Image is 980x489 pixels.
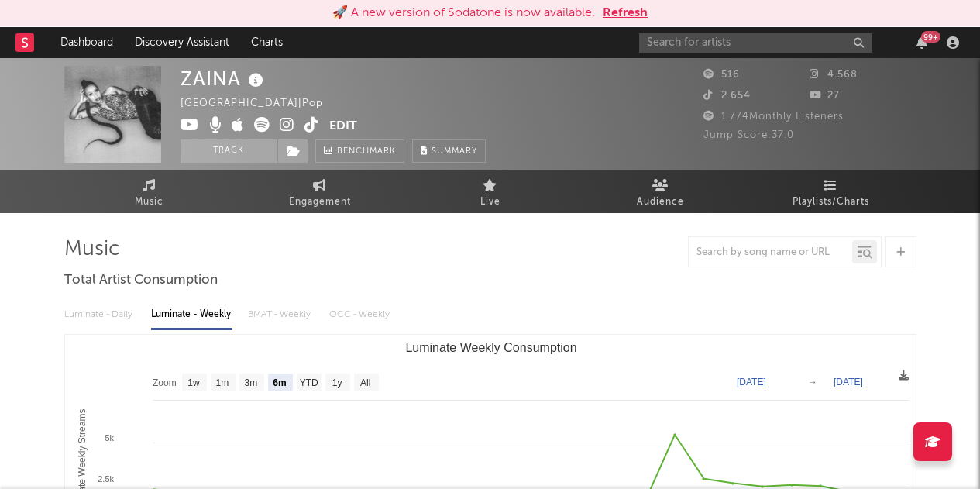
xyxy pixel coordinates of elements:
button: Refresh [603,4,648,22]
a: Charts [240,27,294,58]
span: 27 [810,91,840,101]
button: 99+ [916,36,927,49]
text: Zoom [153,377,177,388]
div: 99 + [921,31,940,43]
text: 3m [244,377,257,388]
a: Live [405,170,576,213]
a: Benchmark [315,139,404,163]
span: Total Artist Consumption [64,271,218,290]
span: 1.774 Monthly Listeners [703,112,844,122]
input: Search for artists [639,33,872,53]
span: 2.654 [703,91,751,101]
div: Luminate - Weekly [151,301,232,328]
text: 1m [215,377,229,388]
button: Summary [412,139,486,163]
input: Search by song name or URL [689,246,852,259]
a: Audience [576,170,746,213]
a: Music [64,170,235,213]
text: [DATE] [834,377,863,387]
text: → [808,377,817,387]
a: Discovery Assistant [124,27,240,58]
button: Edit [329,117,357,136]
a: Engagement [235,170,405,213]
text: All [360,377,370,388]
span: Music [135,193,163,212]
span: Jump Score: 37.0 [703,130,794,140]
button: Track [181,139,277,163]
text: 1w [187,377,200,388]
text: Luminate Weekly Consumption [405,341,576,354]
div: 🚀 A new version of Sodatone is now available. [332,4,595,22]
span: Live [480,193,500,212]
div: ZAINA [181,66,267,91]
a: Dashboard [50,27,124,58]
text: 2.5k [98,474,114,484]
span: 516 [703,70,740,80]
span: Benchmark [337,143,396,161]
span: Playlists/Charts [793,193,869,212]
text: 6m [273,377,286,388]
span: Summary [432,147,477,156]
text: [DATE] [737,377,766,387]
text: 5k [105,433,114,443]
span: Engagement [289,193,351,212]
a: Playlists/Charts [746,170,916,213]
span: Audience [637,193,684,212]
div: [GEOGRAPHIC_DATA] | Pop [181,95,341,113]
text: 1y [332,377,342,388]
span: 4.568 [810,70,858,80]
text: YTD [299,377,318,388]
